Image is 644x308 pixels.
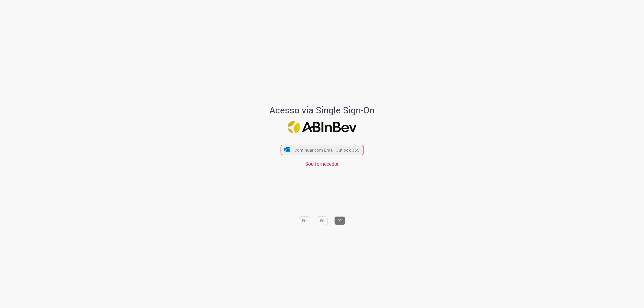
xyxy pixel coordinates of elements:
span: Continuar com Email Outlook 365 [294,147,359,153]
a: Sou fornecedor [305,160,339,167]
h1: Acesso via Single Sign-On [252,105,392,115]
button: ES [317,216,328,225]
img: ícone Azure/Microsoft 360 [284,147,291,152]
button: PT [334,216,345,225]
img: Logo ABInBev [288,121,356,133]
button: ícone Azure/Microsoft 360 Continuar com Email Outlook 365 [280,145,364,155]
button: EN [299,216,310,225]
